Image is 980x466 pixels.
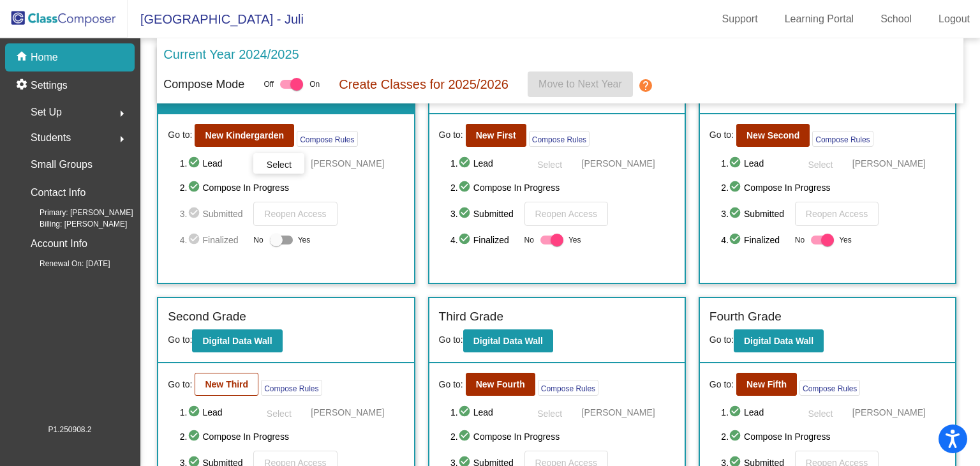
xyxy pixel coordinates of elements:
mat-icon: help [638,78,653,93]
span: 2. Compose In Progress [721,180,946,195]
a: Support [712,9,768,29]
button: Reopen Access [253,202,337,226]
mat-icon: home [15,50,31,65]
mat-icon: check_circle [729,156,744,171]
span: [PERSON_NAME] [582,406,655,419]
mat-icon: check_circle [458,429,473,444]
mat-icon: arrow_right [114,132,130,147]
b: New Fourth [476,379,525,389]
button: New Second [736,124,810,147]
span: Go to: [439,334,463,345]
mat-icon: check_circle [458,405,473,420]
button: Compose Rules [261,380,322,396]
span: Primary: [PERSON_NAME] [19,207,133,218]
button: Select [253,153,304,174]
span: 4. Finalized [721,232,789,248]
mat-icon: check_circle [729,429,744,444]
mat-icon: check_circle [458,156,473,171]
span: Select [808,409,833,419]
span: Go to: [709,128,734,142]
mat-icon: check_circle [188,206,203,222]
a: Learning Portal [775,9,865,29]
span: Reopen Access [264,209,326,219]
button: Move to Next Year [528,71,633,97]
button: New First [466,124,526,147]
span: Students [31,129,71,147]
button: New Third [195,373,258,396]
mat-icon: check_circle [458,232,473,248]
mat-icon: check_circle [729,232,744,248]
button: Select [524,153,575,174]
mat-icon: check_circle [729,405,744,420]
a: School [870,9,922,29]
label: Fourth Grade [709,308,782,326]
span: [PERSON_NAME] [852,406,926,419]
span: Select [267,409,292,419]
b: Digital Data Wall [202,336,272,346]
span: 2. Compose In Progress [450,180,675,195]
button: New Fourth [466,373,535,396]
mat-icon: check_circle [729,206,744,222]
b: Digital Data Wall [473,336,543,346]
span: 2. Compose In Progress [180,429,405,444]
span: Renewal On: [DATE] [19,258,110,269]
b: New Kindergarden [205,130,284,140]
b: New First [476,130,516,140]
span: Off [264,79,274,90]
span: [PERSON_NAME] [311,157,384,170]
span: Select [267,160,292,170]
button: New Fifth [736,373,797,396]
span: 3. Submitted [721,206,789,222]
mat-icon: check_circle [188,405,203,420]
button: Select [524,402,575,423]
mat-icon: check_circle [458,206,473,222]
button: Select [795,153,846,174]
span: Set Up [31,103,62,121]
span: No [524,234,534,246]
span: Yes [568,232,581,248]
span: 3. Submitted [180,206,248,222]
button: Select [795,402,846,423]
span: [PERSON_NAME] [311,406,384,419]
span: 1. Lead [180,405,248,420]
span: Billing: [PERSON_NAME] [19,218,127,230]
mat-icon: settings [15,78,31,93]
p: Compose Mode [163,76,244,93]
span: Reopen Access [806,209,868,219]
button: Compose Rules [529,131,590,147]
mat-icon: check_circle [188,156,203,171]
button: Compose Rules [799,380,860,396]
span: [PERSON_NAME] [852,157,926,170]
button: Digital Data Wall [192,329,282,352]
p: Settings [31,78,68,93]
mat-icon: check_circle [458,180,473,195]
span: Go to: [709,334,734,345]
p: Contact Info [31,184,85,202]
span: 4. Finalized [450,232,518,248]
span: Go to: [168,334,192,345]
span: 4. Finalized [180,232,248,248]
button: Digital Data Wall [463,329,553,352]
label: Second Grade [168,308,246,326]
p: Current Year 2024/2025 [163,45,299,64]
span: On [309,79,320,90]
span: 2. Compose In Progress [450,429,675,444]
span: No [253,234,263,246]
span: Go to: [168,378,192,391]
button: Select [253,402,304,423]
span: 1. Lead [180,156,248,171]
span: [GEOGRAPHIC_DATA] - Juli [128,9,304,29]
p: Account Info [31,235,87,253]
span: 2. Compose In Progress [721,429,946,444]
span: Reopen Access [535,209,597,219]
span: Yes [839,232,852,248]
mat-icon: check_circle [188,232,203,248]
span: [PERSON_NAME] [582,157,655,170]
p: Home [31,50,58,65]
span: Go to: [439,128,463,142]
span: Select [808,160,833,170]
span: No [795,234,805,246]
button: Compose Rules [538,380,598,396]
span: 1. Lead [721,405,789,420]
span: 1. Lead [450,156,518,171]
